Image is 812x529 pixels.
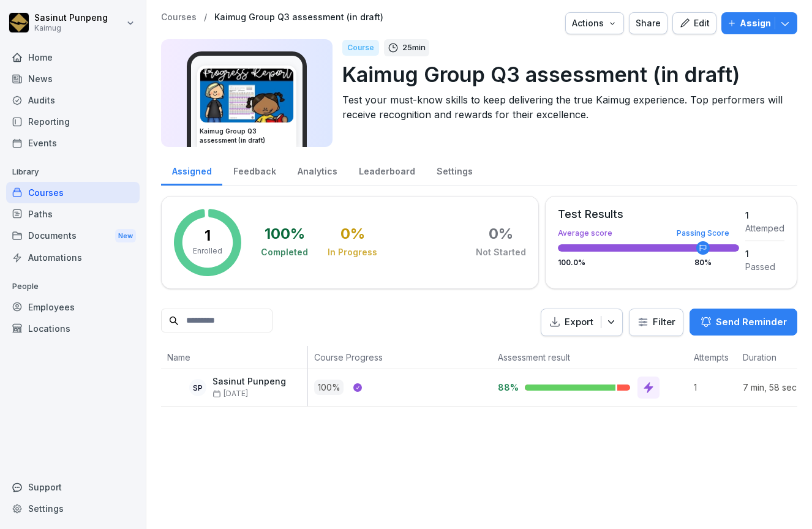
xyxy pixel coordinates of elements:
div: 0 % [340,227,365,241]
p: Assign [740,17,771,30]
div: 80 % [694,259,712,266]
a: Kaimug Group Q3 assessment (in draft) [214,12,383,23]
p: Library [6,162,140,182]
p: People [6,277,140,296]
button: Share [629,12,667,34]
p: / [204,12,207,23]
div: Support [6,476,140,498]
div: Passing Score [677,230,729,237]
p: 88% [498,381,515,393]
button: Actions [565,12,624,34]
a: DocumentsNew [6,225,140,247]
a: Courses [161,12,197,23]
button: Export [541,309,623,336]
p: Export [565,315,593,329]
a: Automations [6,247,140,268]
p: Send Reminder [716,315,787,329]
div: 1 [745,247,784,260]
a: Assigned [161,154,222,186]
p: Test your must-know skills to keep delivering the true Kaimug experience. Top performers will rec... [342,92,788,122]
div: Completed [261,246,308,258]
p: Attempts [694,351,731,364]
p: Name [167,351,301,364]
span: [DATE] [212,389,248,398]
a: Settings [426,154,483,186]
div: In Progress [328,246,377,258]
button: Filter [630,309,683,336]
div: Share [636,17,661,30]
p: Enrolled [193,246,222,257]
a: Employees [6,296,140,318]
a: Settings [6,498,140,519]
div: New [115,229,136,243]
div: SP [189,379,206,396]
a: Feedback [222,154,287,186]
p: Sasinut Punpeng [212,377,286,387]
p: Course Progress [314,351,486,364]
div: Actions [572,17,617,30]
div: Course [342,40,379,56]
div: 1 [745,209,784,222]
button: Send Reminder [690,309,797,336]
a: Reporting [6,111,140,132]
div: Average score [558,230,739,237]
a: Events [6,132,140,154]
a: Paths [6,203,140,225]
p: Duration [743,351,792,364]
p: Assessment result [498,351,682,364]
img: e5wlzal6fzyyu8pkl39fd17k.png [200,69,293,122]
div: Documents [6,225,140,247]
p: 7 min, 58 sec [743,381,798,394]
div: 0 % [489,227,513,241]
button: Edit [672,12,716,34]
div: Passed [745,260,784,273]
button: Assign [721,12,797,34]
div: Attemped [745,222,784,234]
p: 25 min [402,42,426,54]
h3: Kaimug Group Q3 assessment (in draft) [200,127,294,145]
p: Kaimug Group Q3 assessment (in draft) [342,59,788,90]
div: 100.0 % [558,259,739,266]
p: 1 [694,381,737,394]
div: Not Started [476,246,526,258]
p: 1 [205,228,211,243]
p: 100 % [314,380,344,395]
div: 100 % [265,227,305,241]
a: Courses [6,182,140,203]
div: Filter [637,316,675,328]
p: Kaimug [34,24,108,32]
a: Analytics [287,154,348,186]
p: Sasinut Punpeng [34,13,108,23]
a: Home [6,47,140,68]
div: Edit [679,17,710,30]
a: News [6,68,140,89]
a: Locations [6,318,140,339]
a: Leaderboard [348,154,426,186]
a: Audits [6,89,140,111]
div: Test Results [558,209,739,220]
